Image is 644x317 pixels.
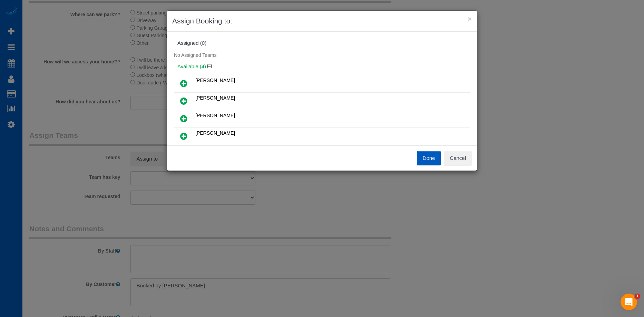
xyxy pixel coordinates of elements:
div: Assigned (0) [177,40,467,46]
button: × [468,15,472,22]
h4: Available (4) [177,64,467,70]
h3: Assign Booking to: [172,16,472,26]
span: [PERSON_NAME] [195,78,235,83]
span: [PERSON_NAME] [195,113,235,118]
span: [PERSON_NAME] [195,95,235,101]
button: Done [417,151,441,165]
span: No Assigned Teams [174,52,216,58]
button: Cancel [444,151,472,165]
span: 1 [635,294,640,299]
iframe: Intercom live chat [621,294,637,310]
span: [PERSON_NAME] [195,130,235,136]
